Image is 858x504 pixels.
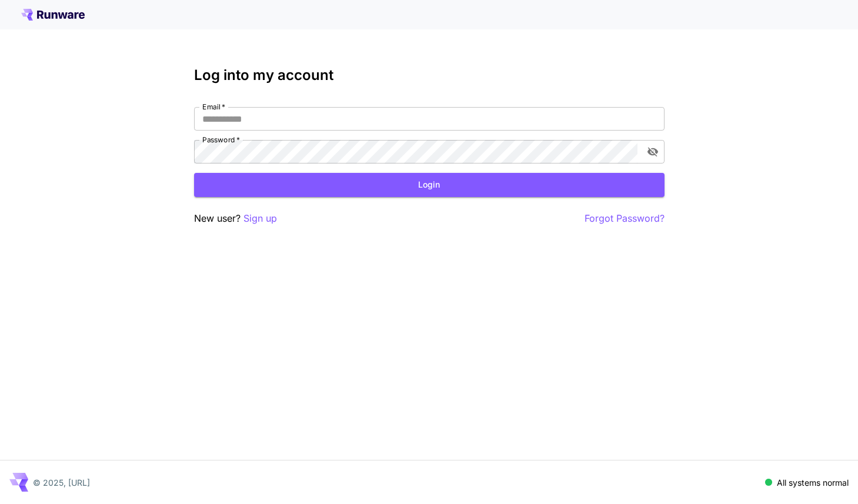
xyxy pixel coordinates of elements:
h3: Log into my account [194,67,665,84]
p: All systems normal [777,476,849,489]
p: New user? [194,211,277,226]
p: © 2025, [URL] [33,476,90,489]
button: toggle password visibility [642,141,663,162]
label: Password [202,135,240,145]
button: Login [194,173,665,197]
label: Email [202,102,225,112]
button: Forgot Password? [585,211,665,226]
button: Sign up [243,211,277,226]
